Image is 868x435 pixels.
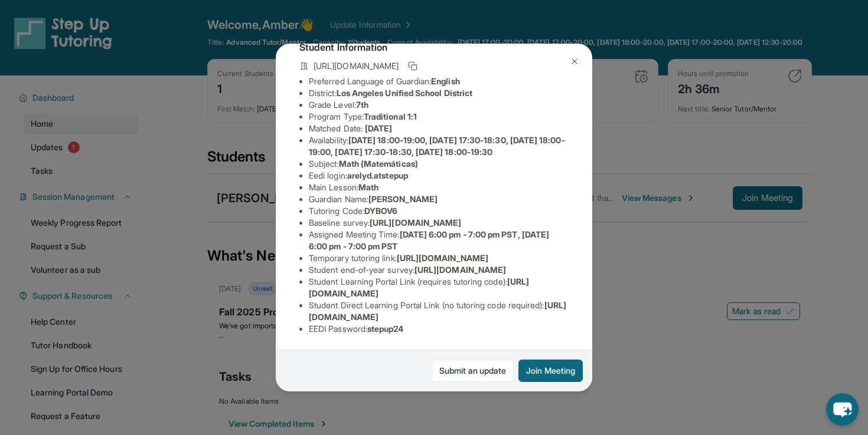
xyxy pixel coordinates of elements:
[309,111,569,123] li: Program Type:
[356,100,368,110] span: 7th
[368,194,438,204] span: [PERSON_NAME]
[826,393,859,426] button: chat-button
[432,360,514,382] a: Submit an update
[358,182,378,192] span: Math
[309,99,569,111] li: Grade Level:
[309,193,569,205] li: Guardian Name :
[309,323,569,335] li: EEDI Password :
[309,75,569,87] li: Preferred Language of Guardian:
[309,229,549,251] span: [DATE] 6:00 pm - 7:00 pm PST, [DATE] 6:00 pm - 7:00 pm PST
[364,206,397,216] span: DYBOV6
[367,324,404,334] span: stepup24
[309,182,569,193] li: Main Lesson :
[309,158,569,170] li: Subject :
[570,57,579,66] img: Close Icon
[309,135,565,157] span: [DATE] 18:00-19:00, [DATE] 17:30-18:30, [DATE] 18:00-19:00, [DATE] 17:30-18:30, [DATE] 18:00-19:30
[365,123,392,133] span: [DATE]
[309,264,569,276] li: Student end-of-year survey :
[415,265,506,275] span: [URL][DOMAIN_NAME]
[314,60,399,72] span: [URL][DOMAIN_NAME]
[364,111,417,121] span: Traditional 1:1
[370,218,461,228] span: [URL][DOMAIN_NAME]
[309,205,569,217] li: Tutoring Code :
[309,134,569,158] li: Availability:
[309,276,569,299] li: Student Learning Portal Link (requires tutoring code) :
[309,123,569,134] li: Matched Date:
[309,217,569,229] li: Baseline survey :
[397,253,488,263] span: [URL][DOMAIN_NAME]
[309,87,569,99] li: District:
[431,76,460,86] span: English
[299,40,569,54] h4: Student Information
[309,229,569,252] li: Assigned Meeting Time :
[337,88,472,98] span: Los Angeles Unified School District
[309,170,569,182] li: Eedi login :
[518,360,583,382] button: Join Meeting
[309,252,569,264] li: Temporary tutoring link :
[339,159,418,169] span: Math (Matemáticas)
[406,59,420,73] button: Copy link
[347,170,408,180] span: arelyd.atstepup
[309,299,569,323] li: Student Direct Learning Portal Link (no tutoring code required) :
